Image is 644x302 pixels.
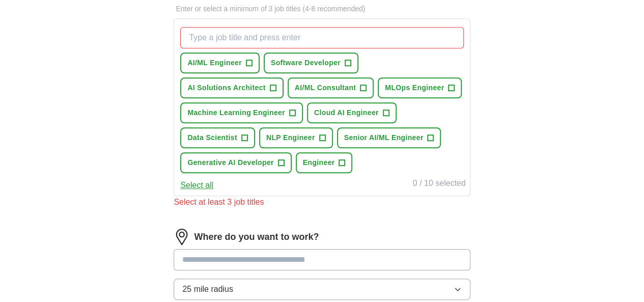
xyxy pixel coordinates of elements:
[314,107,379,118] span: Cloud AI Engineer
[378,77,462,98] button: MLOps Engineer
[337,127,441,148] button: Senior AI/ML Engineer
[180,102,303,123] button: Machine Learning Engineer
[266,132,315,143] span: NLP Engineer
[174,4,470,14] p: Enter or select a minimum of 3 job titles (4-8 recommended)
[259,127,333,148] button: NLP Engineer
[174,279,470,300] button: 25 mile radius
[187,107,285,118] span: Machine Learning Engineer
[385,83,444,93] span: MLOps Engineer
[182,283,233,295] span: 25 mile radius
[180,27,463,48] input: Type a job title and press enter
[180,152,291,173] button: Generative AI Developer
[187,58,242,68] span: AI/ML Engineer
[187,132,237,143] span: Data Scientist
[295,83,356,93] span: AI/ML Consultant
[187,83,265,93] span: AI Solutions Architect
[271,58,341,68] span: Software Developer
[174,229,190,245] img: location.png
[307,102,397,123] button: Cloud AI Engineer
[344,132,424,143] span: Senior AI/ML Engineer
[180,77,283,98] button: AI Solutions Architect
[194,230,319,244] label: Where do you want to work?
[180,52,260,73] button: AI/ML Engineer
[288,77,374,98] button: AI/ML Consultant
[187,157,273,168] span: Generative AI Developer
[174,196,470,208] div: Select at least 3 job titles
[180,179,213,191] button: Select all
[180,127,255,148] button: Data Scientist
[303,157,335,168] span: Engineer
[264,52,358,73] button: Software Developer
[413,177,466,191] div: 0 / 10 selected
[296,152,353,173] button: Engineer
